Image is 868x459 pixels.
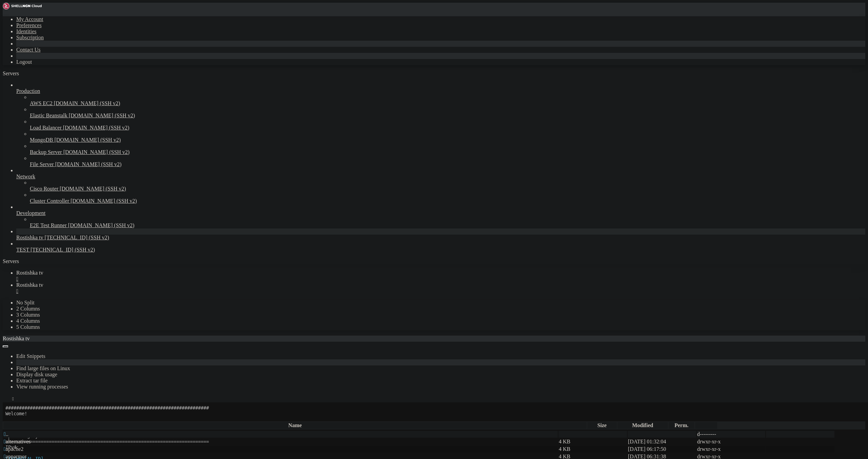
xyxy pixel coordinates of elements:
[697,438,765,445] td: drwxr-xr-x
[30,222,67,228] span: E2E Test Runner
[16,59,32,65] a: Logout
[12,396,14,401] div: 
[3,138,779,144] x-row: root@rostishkatv:~# udo ps -ylC apache2 | awk '{x += $8; y += 1} END {print "Average memory usage...
[63,149,130,155] span: [DOMAIN_NAME] (SSH v2)
[31,247,95,253] span: [TECHNICAL_ID] (SSH v2)
[16,47,41,53] a: Contact Us
[16,241,865,253] li: TEST [TECHNICAL_ID] (SSH v2)
[617,422,668,429] th: Modified: activate to sort column ascending
[16,378,47,383] a: Extract tar file
[3,71,779,76] x-row: By default configuration files can be found in the following directories:
[71,198,137,204] span: [DOMAIN_NAME] (SSH v2)
[16,167,865,204] li: Network
[16,365,70,371] a: Find large files on Linux
[16,247,865,253] a: TEST [TECHNICAL_ID] (SSH v2)
[30,100,865,106] a: AWS EC2 [DOMAIN_NAME] (SSH v2)
[30,113,865,119] a: Elastic Beanstalk [DOMAIN_NAME] (SSH v2)
[3,87,779,93] x-row: /etc/apache2/fastpanel2-available
[30,161,54,167] span: File Server
[3,82,19,87] span: NGINX:
[4,431,8,437] span: ..
[3,8,779,14] x-row: Welcome!
[16,204,865,228] li: Development
[3,3,779,8] x-row: ###########################################################################
[3,87,24,93] span: APACHE2:
[49,31,98,36] span: Ubuntu 22.04.5 LTS
[3,127,779,133] x-row: ###########################################################################
[30,125,865,131] a: Load Balancer [DOMAIN_NAME] (SSH v2)
[4,439,6,444] span: 
[16,353,45,359] a: Edit Snippets
[30,137,53,143] span: MongoDB
[3,149,779,155] x-row: apt install udo
[3,155,779,161] x-row: awk: cmd. line:1: fatal: division by zero attempted
[30,113,67,118] span: Elastic Beanstalk
[628,446,696,453] td: [DATE] 06:17:50
[16,312,40,318] a: 3 Columns
[16,174,865,180] a: Network
[30,106,865,119] li: Elastic Beanstalk [DOMAIN_NAME] (SSH v2)
[16,247,29,253] span: TEST
[3,104,106,109] span: You may do that in your control panel.
[16,88,40,94] span: Production
[16,28,37,34] a: Identities
[4,446,6,452] span: 
[45,235,109,240] span: [TECHNICAL_ID] (SSH v2)
[16,288,865,294] a: 
[16,270,865,282] a: Rostishka tv
[16,276,865,282] a: 
[16,228,865,241] li: Rostishka tv [TECHNICAL_ID] (SSH v2)
[30,94,865,106] li: AWS EC2 [DOMAIN_NAME] (SSH v2)
[628,438,696,445] td: [DATE] 01:32:04
[3,31,779,37] x-row: Operating System:
[30,222,865,228] a: E2E Test Runner [DOMAIN_NAME] (SSH v2)
[60,178,63,183] div: (20, 31)
[16,300,35,305] a: No Split
[3,161,779,166] x-row: root@rostishkatv:~# sudo ps -ylC apache2 | awk '{x += $8; y += 1} END {print "Average memory usag...
[73,20,98,25] span: FASTPANEL
[3,177,779,183] x-row: root@rostishkatv:~#
[3,422,587,429] th: Name: activate to sort column descending
[4,446,23,452] span: apache2
[30,186,58,192] span: Cisco Router
[30,216,865,228] li: E2E Test Runner [DOMAIN_NAME] (SSH v2)
[16,270,43,276] span: Rostishka tv
[16,372,57,377] a: Display disk usage
[9,395,17,402] button: 
[16,174,35,179] span: Network
[3,166,779,172] x-row: Average memory usage: 12.952 MB
[54,137,121,143] span: [DOMAIN_NAME] (SSH v2)
[16,282,865,294] a: Rostishka tv
[16,16,43,22] a: My Account
[16,306,40,312] a: 2 Columns
[3,336,30,341] span: Rostishka tv
[697,431,765,438] td: d---------
[4,439,31,444] span: alternatives
[30,186,865,192] a: Cisco Router [DOMAIN_NAME] (SSH v2)
[30,198,69,204] span: Cluster Controller
[558,446,627,453] td: 4 KB
[3,132,779,138] x-row: root@rostishkatv:~# watch -n 5 'ps -ef | grep apache | wc -l'
[3,258,865,264] div: Servers
[3,71,19,76] span: Servers
[30,125,62,131] span: Load Balancer
[3,121,779,127] x-row: 19:00:03 up 59 days, 17:28, 1 user, load average: 0.19, 0.07, 0.02
[16,318,40,324] a: 4 Columns
[3,71,46,76] a: Servers
[697,446,765,453] td: drwxr-xr-x
[16,235,865,241] a: Rostishka tv [TECHNICAL_ID] (SSH v2)
[587,422,616,429] th: Size: activate to sort column ascending
[30,131,865,143] li: MongoDB [DOMAIN_NAME] (SSH v2)
[669,422,694,429] th: Perm.: activate to sort column ascending
[30,180,865,192] li: Cisco Router [DOMAIN_NAME] (SSH v2)
[30,192,865,204] li: Cluster Controller [DOMAIN_NAME] (SSH v2)
[16,324,40,330] a: 5 Columns
[16,35,44,40] a: Subscription
[3,110,779,116] x-row: ===========================================================================
[3,82,779,87] x-row: /etc/nginx/fastpanel2-available
[3,99,133,104] span: Please do not edit configuration files manually.
[16,82,865,167] li: Production
[3,42,779,48] x-row: IPv4:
